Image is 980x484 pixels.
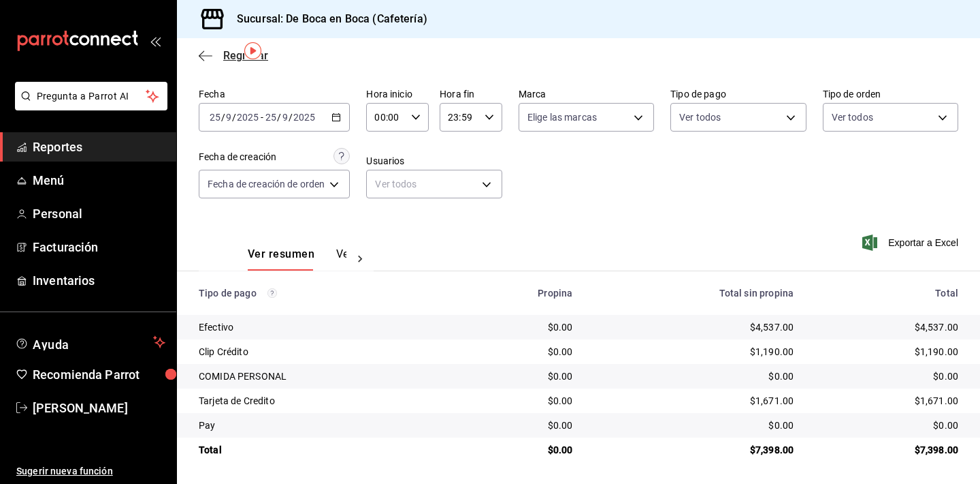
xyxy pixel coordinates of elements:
button: Regresar [199,49,268,62]
span: Ver todos [832,110,873,124]
div: $0.00 [465,443,573,457]
span: / [232,112,236,123]
button: Ver pagos [336,247,387,271]
div: Total [199,443,443,457]
div: Tipo de pago [199,288,443,299]
button: Exportar a Excel [865,235,958,251]
span: Regresar [223,49,268,62]
div: $1,671.00 [594,394,794,408]
div: $0.00 [594,369,794,383]
div: $4,537.00 [815,320,958,334]
div: $0.00 [465,320,573,334]
input: -- [282,112,289,123]
img: Tooltip marker [244,42,261,59]
div: Propina [465,288,573,299]
div: $0.00 [594,419,794,432]
div: $0.00 [815,419,958,432]
button: open_drawer_menu [150,35,161,46]
span: - [261,112,263,123]
label: Fecha [199,89,350,99]
label: Hora inicio [366,89,429,99]
label: Tipo de pago [670,89,806,99]
span: Menú [33,171,165,190]
span: / [221,112,225,123]
input: -- [265,112,277,123]
div: Total sin propina [594,288,794,299]
span: Recomienda Parrot [33,365,165,384]
a: Pregunta a Parrot AI [10,99,167,113]
div: Fecha de creación [199,150,276,164]
input: -- [225,112,232,123]
div: Total [815,288,958,299]
input: ---- [236,112,259,123]
div: $0.00 [465,419,573,432]
label: Tipo de orden [823,89,958,99]
div: $0.00 [815,369,958,383]
span: Personal [33,205,165,223]
div: $1,190.00 [815,345,958,359]
div: $0.00 [465,369,573,383]
span: Ayuda [33,334,148,350]
div: $0.00 [465,345,573,359]
button: Ver resumen [248,247,314,271]
div: Efectivo [199,320,443,334]
h3: Sucursal: De Boca en Boca (Cafetería) [226,11,427,27]
div: $4,537.00 [594,320,794,334]
div: $7,398.00 [594,443,794,457]
div: Ver todos [366,170,502,198]
div: navigation tabs [248,247,346,271]
label: Usuarios [366,156,502,166]
input: ---- [293,112,316,123]
span: Facturación [33,238,165,256]
div: $7,398.00 [815,443,958,457]
div: Clip Crédito [199,345,443,359]
span: / [289,112,293,123]
span: Pregunta a Parrot AI [37,89,146,104]
input: -- [209,112,221,123]
label: Hora fin [440,89,502,99]
button: Pregunta a Parrot AI [15,82,167,110]
div: $1,190.00 [594,345,794,359]
svg: Los pagos realizados con Pay y otras terminales son montos brutos. [267,288,277,298]
span: [PERSON_NAME] [33,399,165,417]
span: Reportes [33,138,165,156]
div: $0.00 [465,394,573,408]
span: Fecha de creación de orden [208,177,325,191]
div: $1,671.00 [815,394,958,408]
div: Tarjeta de Credito [199,394,443,408]
span: Elige las marcas [527,110,597,124]
span: Sugerir nueva función [16,464,165,479]
span: Ver todos [679,110,721,124]
span: / [277,112,281,123]
div: Pay [199,419,443,432]
label: Marca [519,89,654,99]
span: Inventarios [33,271,165,290]
div: COMIDA PERSONAL [199,369,443,383]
